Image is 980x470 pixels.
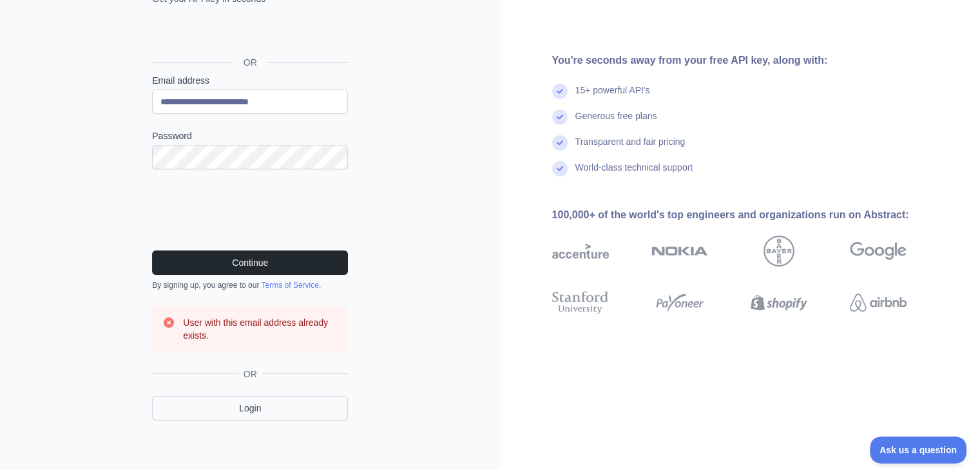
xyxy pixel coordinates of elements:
div: World-class technical support [575,161,693,187]
label: Email address [152,74,348,87]
h3: User with this email address already exists. [183,316,338,342]
iframe: reCAPTCHA [152,185,348,235]
iframe: Sign in with Google Button [146,19,352,48]
img: accenture [552,236,609,267]
img: shopify [751,288,807,317]
img: airbnb [850,288,907,317]
div: Transparent and fair pricing [575,135,686,161]
img: check mark [552,109,568,125]
img: google [850,236,907,267]
div: 100,000+ of the world's top engineers and organizations run on Abstract: [552,207,948,223]
a: Login [152,396,348,420]
label: Password [152,129,348,142]
img: check mark [552,84,568,99]
img: nokia [651,236,708,267]
a: Terms of Service [261,281,318,290]
div: By signing up, you agree to our . [152,280,348,290]
img: bayer [764,236,794,267]
span: OR [238,368,262,381]
span: OR [233,56,267,69]
img: check mark [552,135,568,151]
iframe: Toggle Customer Support [870,437,967,464]
img: check mark [552,161,568,176]
div: Generous free plans [575,109,657,135]
div: You're seconds away from your free API key, along with: [552,53,948,68]
button: Continue [152,250,348,275]
img: payoneer [651,288,708,317]
img: stanford university [552,288,609,317]
div: 15+ powerful API's [575,84,650,109]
